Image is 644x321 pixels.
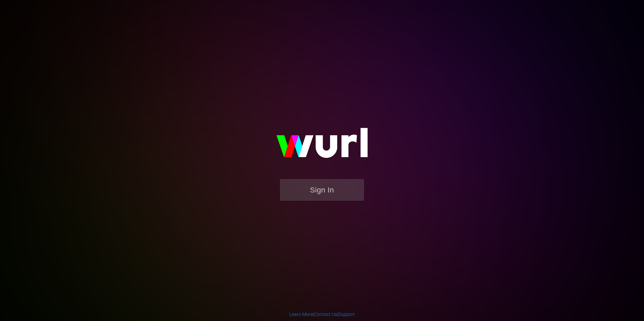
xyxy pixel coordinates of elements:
div: | | [289,311,355,318]
a: Support [338,312,355,317]
img: wurl-logo-on-black-223613ac3d8ba8fe6dc639794a292ebdb59501304c7dfd60c99c58986ef67473.svg [255,113,389,179]
a: Learn More [289,312,313,317]
a: Contact Us [314,312,337,317]
button: Sign In [280,179,364,201]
